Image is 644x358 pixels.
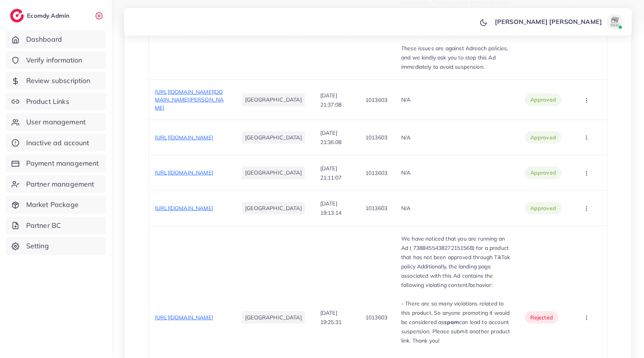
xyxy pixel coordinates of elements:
[495,17,602,26] p: [PERSON_NAME] [PERSON_NAME]
[26,158,99,168] span: Payment management
[6,196,106,214] a: Market Package
[6,175,106,193] a: Partner management
[320,164,353,182] p: [DATE] 21:11:07
[530,96,556,103] span: approved
[6,217,106,234] a: Partner BC
[401,169,410,176] span: N/A
[365,204,387,213] p: 1013603
[6,113,106,131] a: User management
[26,221,61,231] span: Partner BC
[6,237,106,255] a: Setting
[26,34,62,44] span: Dashboard
[530,169,556,176] span: approved
[26,200,79,210] span: Market Package
[401,96,410,103] span: N/A
[10,9,24,22] img: logo
[155,88,224,111] span: [URL][DOMAIN_NAME][DOMAIN_NAME][PERSON_NAME]
[27,12,71,19] h2: Ecomdy Admin
[401,299,513,345] p: - There are so many violations related to this product. So anyone promoting it would be considere...
[242,93,305,106] li: [GEOGRAPHIC_DATA]
[26,97,69,107] span: Product Links
[155,169,213,176] span: [URL][DOMAIN_NAME]
[242,311,305,324] li: [GEOGRAPHIC_DATA]
[401,134,410,141] span: N/A
[365,313,387,322] p: 1013603
[491,14,626,29] a: [PERSON_NAME] [PERSON_NAME]avatar
[155,134,213,141] span: [URL][DOMAIN_NAME]
[320,199,353,217] p: [DATE] 19:13:14
[6,154,106,172] a: Payment management
[26,241,49,251] span: Setting
[6,72,106,90] a: Review subscription
[401,44,513,71] p: These issues are against Adreach policies, and we kindly ask you to stop this Ad immediately to a...
[155,205,213,212] span: [URL][DOMAIN_NAME]
[6,31,106,48] a: Dashboard
[444,319,459,326] strong: spam
[26,55,82,65] span: Verify information
[242,166,305,179] li: [GEOGRAPHIC_DATA]
[242,202,305,214] li: [GEOGRAPHIC_DATA]
[26,179,94,189] span: Partner management
[530,134,556,141] span: approved
[26,76,91,86] span: Review subscription
[26,117,86,127] span: User management
[242,131,305,144] li: [GEOGRAPHIC_DATA]
[10,9,71,22] a: logoEcomdy Admin
[320,91,353,109] p: [DATE] 21:37:08
[6,134,106,152] a: Inactive ad account
[320,308,353,327] p: [DATE] 19:25:31
[6,93,106,110] a: Product Links
[530,204,556,212] span: approved
[530,314,553,321] span: rejected
[401,205,410,212] span: N/A
[26,138,89,148] span: Inactive ad account
[155,314,213,321] span: [URL][DOMAIN_NAME]
[6,51,106,69] a: Verify information
[365,168,387,178] p: 1013603
[401,234,513,290] p: We have noticed that you are running an Ad ( 7388455438272151568) for a product that has not been...
[320,128,353,147] p: [DATE] 21:36:08
[365,95,387,105] p: 1013603
[607,14,622,29] img: avatar
[365,133,387,142] p: 1013603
